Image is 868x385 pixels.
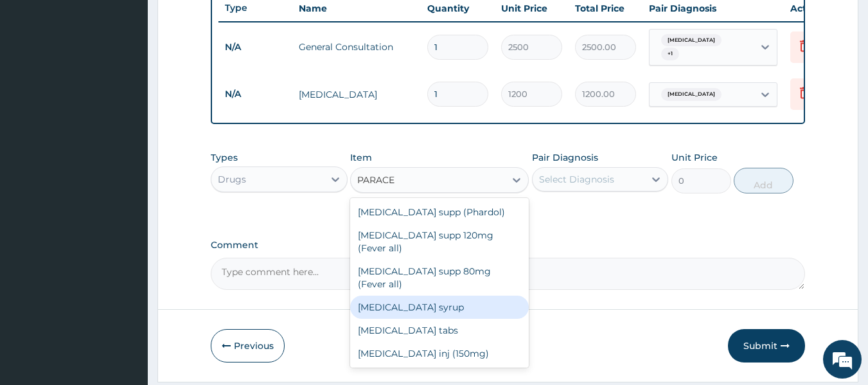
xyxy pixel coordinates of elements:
div: [MEDICAL_DATA] supp 80mg (Fever all) [350,260,529,296]
div: [MEDICAL_DATA] tabs [350,319,529,342]
span: + 1 [661,48,679,60]
div: [MEDICAL_DATA] supp (Phardol) [350,201,529,224]
div: Drugs [218,173,246,186]
td: [MEDICAL_DATA] [292,82,421,107]
td: General Consultation [292,34,421,60]
button: Submit [728,329,805,363]
label: Comment [211,240,806,251]
div: [MEDICAL_DATA] syrup [350,296,529,319]
label: Item [350,151,372,164]
button: Add [734,168,793,193]
label: Types [211,152,238,163]
div: Minimize live chat window [211,6,242,37]
label: Unit Price [671,151,718,164]
label: Pair Diagnosis [532,151,598,164]
div: [MEDICAL_DATA] inj (150mg) [350,342,529,365]
span: [MEDICAL_DATA] [661,34,722,47]
div: Select Diagnosis [539,173,614,186]
img: d_794563401_company_1708531726252_794563401 [24,64,52,96]
button: Previous [211,329,285,363]
div: [MEDICAL_DATA] supp 120mg (Fever all) [350,224,529,260]
span: We're online! [75,112,177,242]
td: N/A [218,35,292,59]
div: Chat with us now [67,72,216,89]
span: [MEDICAL_DATA] [661,88,722,101]
textarea: Type your message and hit 'Enter' [6,252,245,297]
td: N/A [218,82,292,106]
